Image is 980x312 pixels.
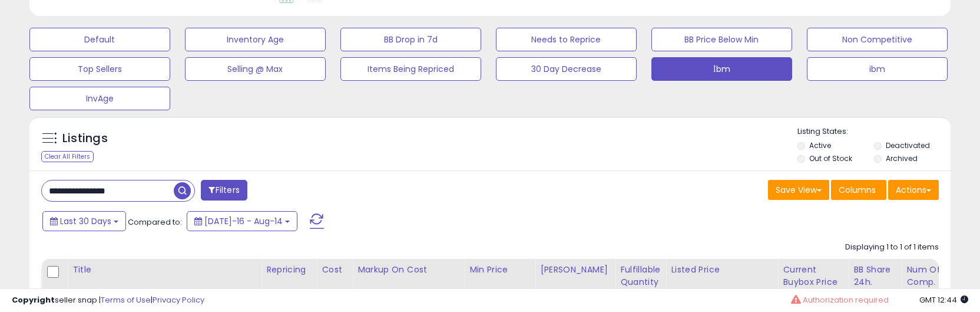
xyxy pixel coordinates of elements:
[886,153,918,163] label: Archived
[204,215,283,227] span: [DATE]-16 - Aug-14
[340,57,481,81] button: Items Being Repriced
[41,151,94,162] div: Clear All Filters
[797,126,951,137] p: Listing States:
[29,28,170,51] button: Default
[187,211,297,231] button: [DATE]-16 - Aug-14
[357,264,459,276] div: Markup on Cost
[101,294,151,306] a: Terms of Use
[340,28,481,51] button: BB Drop in 7d
[919,294,968,306] span: 2025-09-14 12:44 GMT
[185,28,326,51] button: Inventory Age
[886,140,930,150] label: Deactivated
[153,294,204,306] a: Privacy Policy
[496,57,637,81] button: 30 Day Decrease
[29,57,170,81] button: Top Sellers
[496,28,637,51] button: Needs to Reprice
[651,28,792,51] button: BB Price Below Min
[809,140,831,150] label: Active
[839,184,876,196] span: Columns
[809,153,852,163] label: Out of Stock
[803,294,889,306] span: Authorization required
[322,264,347,276] div: Cost
[540,264,610,276] div: [PERSON_NAME]
[671,264,773,276] div: Listed Price
[906,264,949,288] div: Num of Comp.
[60,215,111,227] span: Last 30 Days
[42,211,126,231] button: Last 30 Days
[651,57,792,81] button: İbm
[12,295,204,306] div: seller snap | |
[469,264,530,276] div: Min Price
[72,264,256,276] div: Title
[845,242,939,253] div: Displaying 1 to 1 of 1 items
[620,264,661,288] div: Fulfillable Quantity
[62,130,108,147] h5: Listings
[201,180,247,201] button: Filters
[266,264,312,276] div: Repricing
[768,180,829,200] button: Save View
[831,180,886,200] button: Columns
[185,57,326,81] button: Selling @ Max
[783,264,843,288] div: Current Buybox Price
[888,180,939,200] button: Actions
[353,259,465,306] th: The percentage added to the cost of goods (COGS) that forms the calculator for Min & Max prices.
[807,28,948,51] button: Non Competitive
[12,294,55,306] strong: Copyright
[807,57,948,81] button: ibm
[29,87,170,110] button: InvAge
[128,216,182,228] span: Compared to:
[853,264,896,288] div: BB Share 24h.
